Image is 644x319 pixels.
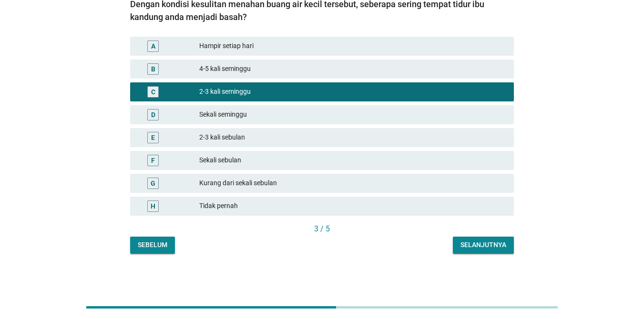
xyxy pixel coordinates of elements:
[151,87,155,97] div: C
[199,86,506,98] div: 2-3 kali seminggu
[453,237,514,254] button: Selanjutnya
[199,200,506,212] div: Tidak pernah
[151,132,155,142] div: E
[199,40,506,52] div: Hampir setiap hari
[460,240,506,250] div: Selanjutnya
[199,63,506,75] div: 4-5 kali seminggu
[151,64,155,74] div: B
[199,109,506,120] div: Sekali seminggu
[151,201,155,211] div: H
[151,178,155,188] div: G
[151,110,155,120] div: D
[151,155,155,165] div: F
[151,41,155,51] div: A
[199,178,506,189] div: Kurang dari sekali sebulan
[130,223,514,235] div: 3 / 5
[138,240,167,250] div: Sebelum
[199,155,506,166] div: Sekali sebulan
[130,237,175,254] button: Sebelum
[199,132,506,143] div: 2-3 kali sebulan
